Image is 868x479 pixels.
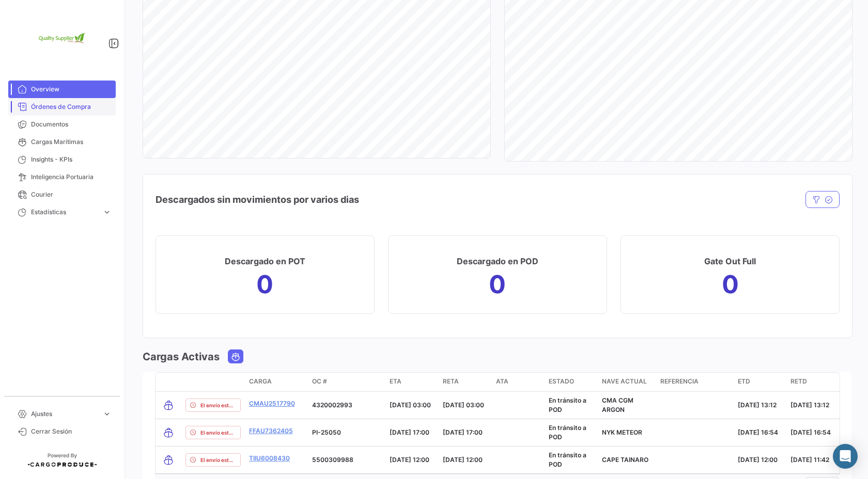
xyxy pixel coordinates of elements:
[200,428,236,437] span: El envío está retrasado.
[31,190,112,199] span: Courier
[249,454,290,463] a: TIIU6008430
[457,254,538,268] h3: Descargado en POD
[492,373,545,391] datatable-header-cell: ATA
[443,456,483,464] span: [DATE] 12:00
[439,373,492,391] datatable-header-cell: RETA
[312,401,381,410] p: 4320002993
[791,428,831,436] span: [DATE] 16:54
[489,276,506,293] h1: 0
[8,151,116,168] a: Insights - KPIs
[734,373,787,391] datatable-header-cell: ETD
[385,373,439,391] datatable-header-cell: ETA
[598,373,656,391] datatable-header-cell: Nave actual
[312,428,381,437] p: PI-25050
[249,377,272,386] span: Carga
[704,254,756,268] h3: Gate Out Full
[8,116,116,133] a: Documentos
[102,409,112,419] span: expand_more
[143,349,220,364] h3: Cargas Activas
[156,193,359,207] h4: Descargados sin movimientos por varios dias
[738,428,778,436] span: [DATE] 16:54
[443,428,483,436] span: [DATE] 17:00
[791,401,829,409] span: [DATE] 13:12
[496,377,508,386] span: ATA
[200,401,236,409] span: El envío está retrasado.
[31,137,112,147] span: Cargas Marítimas
[738,456,778,464] span: [DATE] 12:00
[602,377,647,386] span: Nave actual
[549,377,574,386] span: Estado
[8,81,116,98] a: Overview
[228,350,243,363] button: Ocean
[31,102,112,111] span: Órdenes de Compra
[786,373,840,391] datatable-header-cell: RETD
[390,456,429,464] span: [DATE] 12:00
[308,373,385,391] datatable-header-cell: OC #
[8,168,116,186] a: Inteligencia Portuaria
[31,427,112,436] span: Cerrar Sesión
[545,373,598,391] datatable-header-cell: Estado
[181,373,245,391] datatable-header-cell: delayStatus
[549,396,586,413] span: En tránsito a POD
[245,373,308,391] datatable-header-cell: Carga
[660,377,699,386] span: Referencia
[390,401,431,409] span: [DATE] 03:00
[738,377,750,386] span: ETD
[256,276,273,293] h1: 0
[549,424,586,441] span: En tránsito a POD
[249,426,293,436] a: FFAU7362405
[31,207,98,217] span: Estadísticas
[31,409,98,419] span: Ajustes
[833,444,858,469] div: Abrir Intercom Messenger
[602,396,652,414] p: CMA CGM ARGON
[443,401,484,409] span: [DATE] 03:00
[549,451,586,468] span: En tránsito a POD
[31,155,112,164] span: Insights - KPIs
[390,377,401,386] span: ETA
[31,120,112,129] span: Documentos
[8,98,116,116] a: Órdenes de Compra
[390,428,429,436] span: [DATE] 17:00
[31,172,112,182] span: Inteligencia Portuaria
[31,85,112,94] span: Overview
[443,377,459,386] span: RETA
[249,399,295,408] a: CMAU2517790
[602,428,652,437] p: NYK METEOR
[225,254,305,268] h3: Descargado en POT
[722,276,739,293] h1: 0
[156,373,181,391] datatable-header-cell: transportMode
[602,455,652,465] p: CAPE TAINARO
[738,401,777,409] span: [DATE] 13:12
[312,377,327,386] span: OC #
[8,186,116,203] a: Courier
[200,456,236,464] span: El envío está retrasado.
[791,377,807,386] span: RETD
[656,373,734,391] datatable-header-cell: Referencia
[791,456,829,464] span: [DATE] 11:42
[36,12,88,64] img: 2e1e32d8-98e2-4bbc-880e-a7f20153c351.png
[312,455,381,465] p: 5500309988
[102,207,112,217] span: expand_more
[8,133,116,151] a: Cargas Marítimas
